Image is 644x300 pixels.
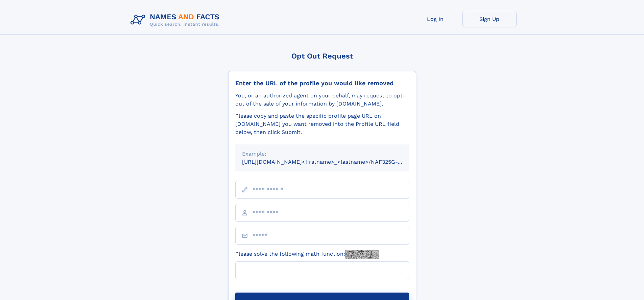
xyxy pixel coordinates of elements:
[128,11,225,29] img: Logo Names and Facts
[242,150,402,158] div: Example:
[462,11,517,27] a: Sign Up
[228,52,416,60] div: Opt Out Request
[235,79,409,87] div: Enter the URL of the profile you would like removed
[235,92,409,108] div: You, or an authorized agent on your behalf, may request to opt-out of the sale of your informatio...
[235,112,409,136] div: Please copy and paste the specific profile page URL on [DOMAIN_NAME] you want removed into the Pr...
[408,11,462,27] a: Log In
[242,159,422,165] small: [URL][DOMAIN_NAME]<firstname>_<lastname>/NAF325G-xxxxxxxx
[235,250,379,259] label: Please solve the following math function:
